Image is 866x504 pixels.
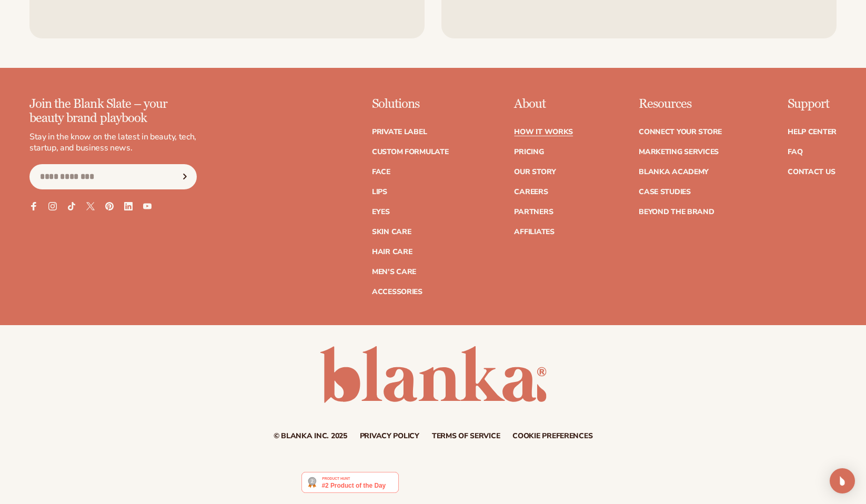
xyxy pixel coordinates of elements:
[372,228,411,236] a: Skin Care
[514,168,556,176] a: Our Story
[514,188,548,196] a: Careers
[372,97,449,111] p: Solutions
[514,228,554,236] a: Affiliates
[514,148,543,156] a: Pricing
[407,471,565,499] iframe: Customer reviews powered by Trustpilot
[372,288,422,296] a: Accessories
[514,97,573,111] p: About
[512,432,592,440] a: Cookie preferences
[788,168,835,176] a: Contact Us
[372,128,427,136] a: Private label
[788,128,837,136] a: Help Center
[788,148,802,156] a: FAQ
[301,472,399,493] img: Blanka - Start a beauty or cosmetic line in under 5 minutes | Product Hunt
[173,164,196,189] button: Subscribe
[29,132,197,154] p: Stay in the know on the latest in beauty, tech, startup, and business news.
[372,148,449,156] a: Custom formulate
[639,97,722,111] p: Resources
[29,97,197,125] p: Join the Blank Slate – your beauty brand playbook
[360,432,419,440] a: Privacy policy
[372,168,390,176] a: Face
[639,168,709,176] a: Blanka Academy
[639,188,691,196] a: Case Studies
[788,97,837,111] p: Support
[372,268,416,276] a: Men's Care
[639,128,722,136] a: Connect your store
[432,432,500,440] a: Terms of service
[372,188,387,196] a: Lips
[830,468,855,493] div: Open Intercom Messenger
[372,248,412,256] a: Hair Care
[514,208,553,216] a: Partners
[514,128,573,136] a: How It Works
[274,431,347,441] small: © Blanka Inc. 2025
[372,208,390,216] a: Eyes
[639,148,719,156] a: Marketing services
[639,208,714,216] a: Beyond the brand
